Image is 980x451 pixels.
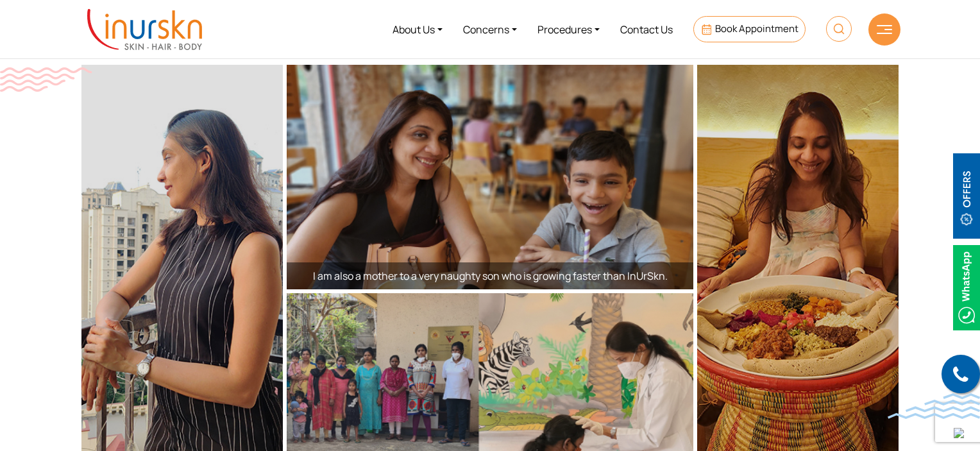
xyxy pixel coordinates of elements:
[527,5,610,53] a: Procedures
[293,269,687,283] p: I am also a mother to a very naughty son who is growing faster than InUrSkn.
[953,279,980,293] a: Whatsappicon
[453,5,527,53] a: Concerns
[954,428,964,438] img: up-blue-arrow.svg
[87,9,202,50] img: inurskn-logo
[715,22,798,35] span: Book Appointment
[877,25,892,34] img: hamLine.svg
[826,16,852,42] img: HeaderSearch
[382,5,453,53] a: About Us
[610,5,683,53] a: Contact Us
[953,153,980,239] img: offerBt
[693,16,806,42] a: Book Appointment
[953,245,980,330] img: Whatsappicon
[888,393,980,419] img: bluewave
